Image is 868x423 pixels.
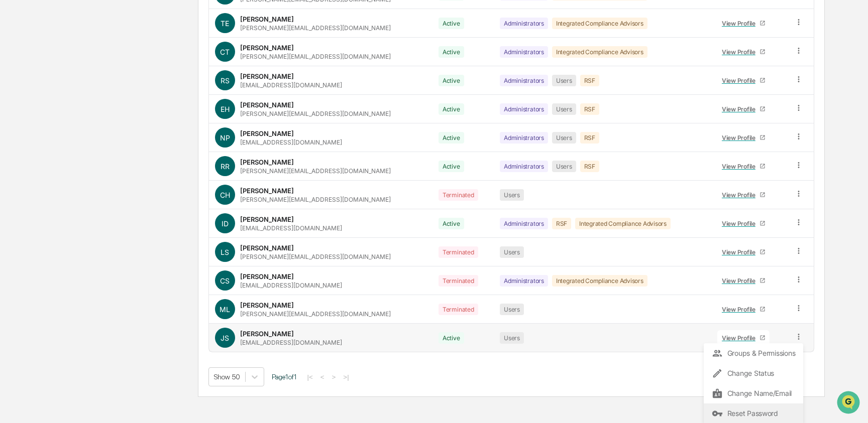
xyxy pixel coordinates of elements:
div: Users [552,75,576,86]
div: 🗄️ [73,127,81,135]
div: Users [552,161,576,172]
div: Reset Password [712,407,795,419]
div: Active [439,132,464,144]
span: TE [221,19,229,28]
span: Preclearance [20,126,65,136]
a: View Profile [717,101,770,117]
div: [PERSON_NAME] [240,187,294,195]
div: Administrators [500,275,548,287]
a: 🔎Data Lookup [6,142,67,160]
div: [PERSON_NAME][EMAIL_ADDRESS][DOMAIN_NAME] [240,110,391,117]
div: RSF [552,218,571,229]
a: 🗄️Attestations [69,122,129,140]
button: < [317,373,328,381]
div: Start new chat [34,77,165,87]
a: View Profile [717,216,770,231]
div: View Profile [722,48,759,56]
div: Active [439,218,464,229]
span: Attestations [83,126,125,136]
button: |< [304,373,316,381]
div: We're available if you need us! [34,87,127,95]
div: [EMAIL_ADDRESS][DOMAIN_NAME] [240,224,342,232]
div: [PERSON_NAME][EMAIL_ADDRESS][DOMAIN_NAME] [240,253,391,260]
div: View Profile [722,306,759,313]
div: Integrated Compliance Advisors [575,218,671,229]
span: JS [221,334,229,342]
div: Users [500,304,524,315]
div: [PERSON_NAME] [240,272,294,280]
a: View Profile [717,73,770,88]
div: [PERSON_NAME][EMAIL_ADDRESS][DOMAIN_NAME] [240,24,391,32]
div: View Profile [722,248,759,256]
div: Terminated [439,246,478,258]
div: [PERSON_NAME][EMAIL_ADDRESS][DOMAIN_NAME] [240,53,391,60]
div: [PERSON_NAME] [240,330,294,338]
a: View Profile [717,44,770,60]
div: View Profile [722,277,759,285]
div: [PERSON_NAME][EMAIL_ADDRESS][DOMAIN_NAME] [240,167,391,175]
div: View Profile [722,134,759,142]
span: NP [220,133,230,142]
img: 1746055101610-c473b297-6a78-478c-a979-82029cc54cd1 [10,77,28,95]
div: 🖐️ [10,127,18,135]
button: > [329,373,339,381]
div: [EMAIL_ADDRESS][DOMAIN_NAME] [240,281,342,289]
span: RS [221,76,230,85]
span: ML [220,305,230,314]
div: Integrated Compliance Advisors [552,275,647,287]
div: Administrators [500,132,548,144]
div: Change Name/Email [712,387,795,399]
div: [PERSON_NAME] [240,301,294,309]
span: ID [222,219,229,228]
div: Integrated Compliance Advisors [552,18,647,29]
div: RSF [580,132,599,144]
div: Active [439,46,464,58]
div: Groups & Permissions [712,347,795,359]
div: [PERSON_NAME] [240,15,294,23]
div: [PERSON_NAME] [240,158,294,166]
a: View Profile [717,244,770,260]
div: Users [500,246,524,258]
a: View Profile [717,273,770,289]
div: RSF [580,75,599,86]
div: Users [552,132,576,144]
div: [EMAIL_ADDRESS][DOMAIN_NAME] [240,138,342,146]
div: Administrators [500,103,548,115]
a: View Profile [717,330,770,346]
div: Change Status [712,367,795,379]
div: View Profile [722,334,759,342]
div: [PERSON_NAME] [240,244,294,252]
span: LS [221,248,229,256]
div: View Profile [722,105,759,113]
div: Terminated [439,304,478,315]
p: How can we help? [10,21,183,37]
div: Administrators [500,75,548,86]
a: View Profile [717,302,770,317]
span: Data Lookup [20,146,63,156]
div: Administrators [500,161,548,172]
span: RR [221,162,230,171]
a: View Profile [717,130,770,146]
div: Administrators [500,218,548,229]
div: View Profile [722,191,759,199]
span: EH [221,105,230,113]
span: CH [220,191,230,199]
div: [PERSON_NAME] [240,101,294,109]
span: CS [220,276,230,285]
span: CT [220,48,230,56]
span: Page 1 of 1 [272,373,297,381]
div: 🔎 [10,147,18,155]
div: [EMAIL_ADDRESS][DOMAIN_NAME] [240,339,342,346]
div: Users [500,332,524,344]
div: View Profile [722,220,759,227]
a: 🖐️Preclearance [6,122,69,140]
div: Terminated [439,189,478,201]
iframe: Open customer support [836,390,863,417]
div: [PERSON_NAME] [240,44,294,52]
span: Pylon [100,170,122,178]
div: [PERSON_NAME][EMAIL_ADDRESS][DOMAIN_NAME] [240,310,391,318]
div: [EMAIL_ADDRESS][DOMAIN_NAME] [240,81,342,89]
div: View Profile [722,163,759,170]
a: View Profile [717,16,770,31]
